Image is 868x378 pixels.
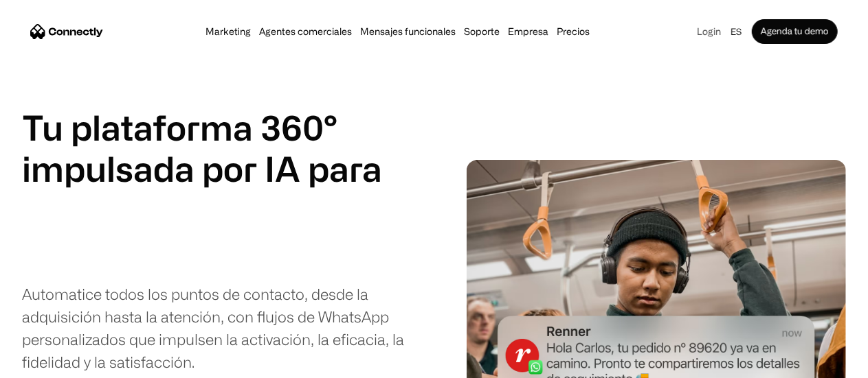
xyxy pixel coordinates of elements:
[752,19,838,44] a: Agenda tu demo
[30,21,103,42] a: home
[22,189,338,272] div: carousel
[553,26,594,37] a: Precios
[509,22,549,41] div: Empresa
[256,26,357,37] a: Agentes comerciales
[460,26,504,37] a: Soporte
[27,354,82,373] ul: Language list
[22,107,382,189] h1: Tu plataforma 360° impulsada por IA para
[22,283,429,373] div: Automatice todos los puntos de contacto, desde la adquisición hasta la atención, con flujos de Wh...
[202,26,256,37] a: Marketing
[357,26,460,37] a: Mensajes funcionales
[14,353,82,373] aside: Language selected: Español
[504,22,553,41] div: Empresa
[693,22,725,41] a: Login
[731,22,742,41] div: es
[725,22,752,41] div: es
